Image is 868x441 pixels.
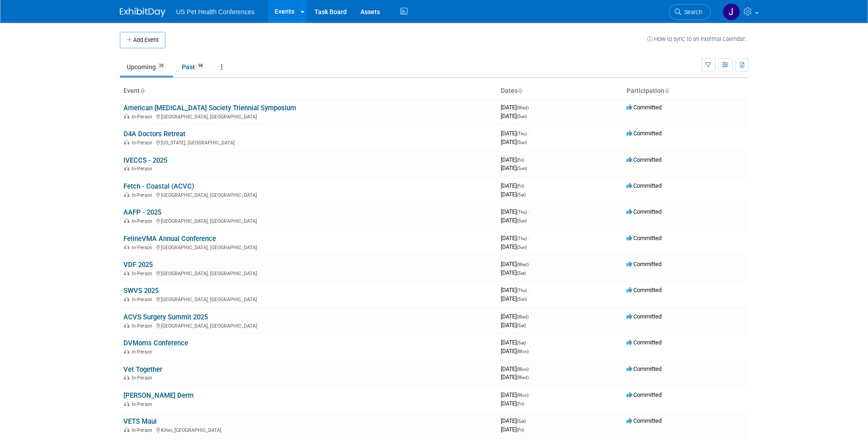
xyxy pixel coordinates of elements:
span: (Fri) [517,184,524,189]
span: 98 [195,62,205,69]
span: [DATE] [501,130,529,137]
a: Sort by Start Date [518,87,522,94]
span: In-Person [132,401,155,407]
span: (Fri) [517,158,524,163]
span: [DATE] [501,400,524,407]
span: In-Person [132,349,155,355]
span: (Sun) [517,218,527,223]
span: [DATE] [501,374,529,380]
a: ACVS Surgery Summit 2025 [123,313,208,321]
span: In-Person [132,166,155,172]
span: In-Person [132,245,155,251]
span: [DATE] [501,235,529,241]
span: (Wed) [517,262,529,267]
th: Participation [623,83,749,99]
span: [DATE] [501,243,527,250]
span: (Sun) [517,245,527,250]
div: [GEOGRAPHIC_DATA], [GEOGRAPHIC_DATA] [123,113,493,120]
a: D4A Doctors Retreat [123,130,185,138]
span: [DATE] [501,313,531,320]
span: (Fri) [517,427,524,432]
span: In-Person [132,375,155,381]
span: [DATE] [501,417,529,424]
img: In-Person Event [124,114,129,118]
span: In-Person [132,218,155,224]
a: DVMoms Conference [123,339,188,347]
span: [DATE] [501,156,527,163]
span: In-Person [132,427,155,433]
span: - [525,156,527,163]
span: (Sun) [517,140,527,145]
span: (Thu) [517,131,527,136]
span: (Sun) [517,297,527,302]
span: [DATE] [501,217,527,224]
span: (Mon) [517,393,529,398]
a: Past98 [175,58,212,76]
span: [DATE] [501,164,527,171]
span: [DATE] [501,208,529,215]
a: VDF 2025 [123,261,153,269]
a: AAFP - 2025 [123,208,161,216]
span: Committed [627,182,662,189]
span: [DATE] [501,365,531,372]
span: Committed [627,287,662,293]
img: In-Person Event [124,218,129,223]
a: SWVS 2025 [123,287,159,295]
span: (Fri) [517,401,524,406]
img: In-Person Event [124,427,129,432]
a: Search [669,4,711,20]
span: Committed [627,417,662,424]
span: [DATE] [501,191,526,198]
span: [DATE] [501,287,529,293]
span: (Wed) [517,314,529,319]
span: [DATE] [501,113,527,119]
img: In-Person Event [124,140,129,144]
span: Committed [627,208,662,215]
span: 26 [156,62,166,69]
th: Dates [497,83,623,99]
a: Sort by Event Name [140,87,144,94]
span: Committed [627,261,662,267]
span: (Sun) [517,114,527,119]
span: Committed [627,104,662,111]
span: - [530,104,531,111]
span: (Sat) [517,419,526,424]
span: - [525,182,527,189]
span: - [530,391,531,398]
span: (Sat) [517,192,526,197]
div: [GEOGRAPHIC_DATA], [GEOGRAPHIC_DATA] [123,217,493,224]
div: Kihei, [GEOGRAPHIC_DATA] [123,426,493,433]
img: In-Person Event [124,271,129,275]
span: In-Person [132,271,155,277]
span: In-Person [132,323,155,329]
span: - [530,313,531,320]
a: [PERSON_NAME] Derm [123,391,194,400]
img: In-Person Event [124,166,129,170]
button: Add Event [120,32,165,48]
span: - [528,130,529,137]
a: FelineVMA Annual Conference [123,235,216,243]
span: (Sat) [517,271,526,276]
a: American [MEDICAL_DATA] Society Triennial Symposium [123,104,296,112]
span: In-Person [132,140,155,146]
img: ExhibitDay [120,8,165,17]
a: Upcoming26 [120,58,173,76]
span: (Thu) [517,288,527,293]
span: [DATE] [501,261,531,267]
a: Vet Together [123,365,162,374]
div: [GEOGRAPHIC_DATA], [GEOGRAPHIC_DATA] [123,269,493,277]
span: In-Person [132,192,155,198]
span: In-Person [132,114,155,120]
span: Search [681,9,702,15]
div: [GEOGRAPHIC_DATA], [GEOGRAPHIC_DATA] [123,295,493,303]
span: Committed [627,391,662,398]
span: - [528,235,529,241]
span: [DATE] [501,104,531,111]
span: (Sat) [517,340,526,345]
span: - [527,417,529,424]
span: (Mon) [517,367,529,372]
img: In-Person Event [124,192,129,197]
img: In-Person Event [124,375,129,379]
a: Fetch - Coastal (ACVC) [123,182,194,190]
span: [DATE] [501,295,527,302]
